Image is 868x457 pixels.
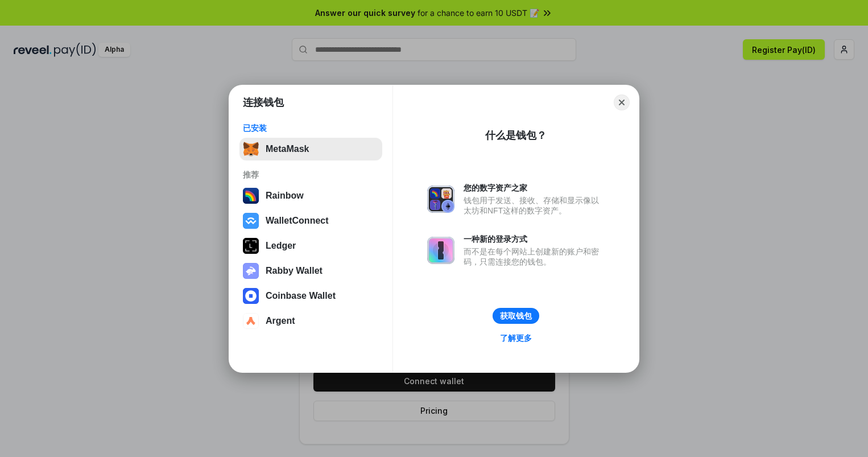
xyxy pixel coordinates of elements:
a: 了解更多 [493,331,539,345]
button: Rabby Wallet [239,260,382,282]
div: 推荐 [243,170,379,180]
h1: 连接钱包 [243,96,284,109]
img: svg+xml,%3Csvg%20fill%3D%22none%22%20height%3D%2233%22%20viewBox%3D%220%200%2035%2033%22%20width%... [243,141,259,157]
img: svg+xml,%3Csvg%20xmlns%3D%22http%3A%2F%2Fwww.w3.org%2F2000%2Fsvg%22%20width%3D%2228%22%20height%3... [243,238,259,254]
div: 而不是在每个网站上创建新的账户和密码，只需连接您的钱包。 [464,246,605,267]
div: 什么是钱包？ [485,129,547,142]
img: svg+xml,%3Csvg%20width%3D%2228%22%20height%3D%2228%22%20viewBox%3D%220%200%2028%2028%22%20fill%3D... [243,288,259,304]
button: Argent [239,310,382,332]
img: svg+xml,%3Csvg%20width%3D%22120%22%20height%3D%22120%22%20viewBox%3D%220%200%20120%20120%22%20fil... [243,188,259,204]
button: Ledger [239,234,382,257]
button: Close [614,94,630,110]
div: 了解更多 [500,333,532,343]
div: 一种新的登录方式 [464,234,605,244]
button: Coinbase Wallet [239,285,382,307]
button: MetaMask [239,138,382,160]
div: Rainbow [266,191,304,201]
img: svg+xml,%3Csvg%20width%3D%2228%22%20height%3D%2228%22%20viewBox%3D%220%200%2028%2028%22%20fill%3D... [243,313,259,329]
div: Ledger [266,241,296,251]
div: 钱包用于发送、接收、存储和显示像以太坊和NFT这样的数字资产。 [464,195,605,216]
div: WalletConnect [266,216,329,226]
img: svg+xml,%3Csvg%20xmlns%3D%22http%3A%2F%2Fwww.w3.org%2F2000%2Fsvg%22%20fill%3D%22none%22%20viewBox... [427,186,454,213]
div: Coinbase Wallet [266,291,336,301]
div: 获取钱包 [500,311,532,321]
div: 您的数字资产之家 [464,183,605,193]
button: Rainbow [239,184,382,207]
div: 已安装 [243,123,379,133]
img: svg+xml,%3Csvg%20width%3D%2228%22%20height%3D%2228%22%20viewBox%3D%220%200%2028%2028%22%20fill%3D... [243,213,259,229]
div: MetaMask [266,144,309,154]
button: 获取钱包 [493,308,539,324]
div: Argent [266,316,295,326]
img: svg+xml,%3Csvg%20xmlns%3D%22http%3A%2F%2Fwww.w3.org%2F2000%2Fsvg%22%20fill%3D%22none%22%20viewBox... [427,237,454,264]
button: WalletConnect [239,209,382,232]
div: Rabby Wallet [266,266,323,276]
img: svg+xml,%3Csvg%20xmlns%3D%22http%3A%2F%2Fwww.w3.org%2F2000%2Fsvg%22%20fill%3D%22none%22%20viewBox... [243,263,259,279]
